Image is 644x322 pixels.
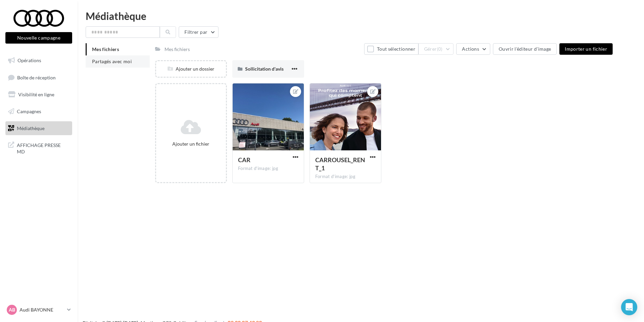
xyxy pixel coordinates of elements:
button: Actions [456,43,490,55]
button: Ouvrir l'éditeur d'image [493,43,557,55]
span: Campagnes [17,108,41,114]
span: Opérations [18,57,41,63]
span: Visibilité en ligne [18,92,54,97]
div: Médiathèque [86,11,636,21]
p: Audi BAYONNE [20,306,64,313]
div: Mes fichiers [165,46,190,53]
span: Actions [462,46,479,52]
span: (0) [437,46,443,52]
span: AB [9,306,15,313]
span: Partagés avec moi [92,58,132,64]
button: Tout sélectionner [364,43,418,55]
span: Importer un fichier [565,46,607,52]
span: Boîte de réception [17,74,56,80]
a: AB Audi BAYONNE [5,303,72,316]
button: Filtrer par [179,26,218,38]
a: AFFICHAGE PRESSE MD [4,138,74,158]
div: Format d'image: jpg [315,174,376,180]
span: Mes fichiers [92,46,119,52]
a: Boîte de réception [4,70,74,85]
div: Format d'image: jpg [238,166,298,172]
a: Opérations [4,53,74,68]
span: Sollicitation d'avis [245,66,284,72]
a: Visibilité en ligne [4,88,74,102]
span: CAR [238,156,251,164]
span: CARROUSEL_RENT_1 [315,156,365,172]
button: Gérer(0) [418,43,454,55]
div: Open Intercom Messenger [621,299,637,315]
a: Campagnes [4,104,74,119]
button: Importer un fichier [559,43,613,55]
div: Ajouter un dossier [156,66,226,72]
div: Ajouter un fichier [159,141,223,147]
span: Médiathèque [17,125,45,131]
span: AFFICHAGE PRESSE MD [17,141,69,155]
a: Médiathèque [4,121,74,135]
button: Nouvelle campagne [5,32,72,44]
